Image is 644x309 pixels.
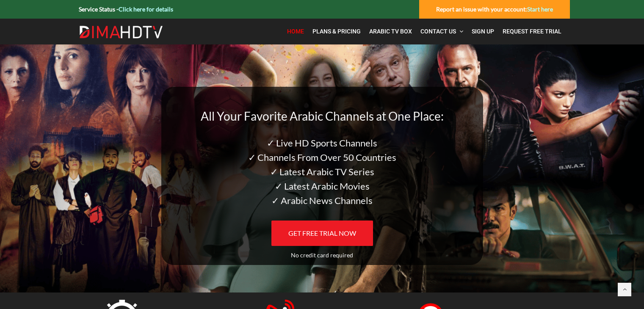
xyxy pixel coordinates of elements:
[369,28,412,35] span: Arabic TV Box
[248,152,396,163] span: ✓ Channels From Over 50 Countries
[288,229,356,237] span: GET FREE TRIAL NOW
[267,137,377,149] span: ✓ Live HD Sports Channels
[472,28,494,35] span: Sign Up
[365,23,416,40] a: Arabic TV Box
[420,28,456,35] span: Contact Us
[312,28,361,35] span: Plans & Pricing
[283,23,308,40] a: Home
[270,166,374,177] span: ✓ Latest Arabic TV Series
[436,6,553,13] strong: Report an issue with your account:
[275,180,370,192] span: ✓ Latest Arabic Movies
[271,221,373,246] a: GET FREE TRIAL NOW
[467,23,498,40] a: Sign Up
[79,25,163,39] img: Dima HDTV
[79,6,173,13] strong: Service Status -
[416,23,467,40] a: Contact Us
[291,251,353,259] span: No credit card required
[527,6,553,13] a: Start here
[498,23,566,40] a: Request Free Trial
[308,23,365,40] a: Plans & Pricing
[618,283,631,296] a: Back to top
[287,28,304,35] span: Home
[119,6,173,13] a: Click here for details
[201,109,444,123] span: All Your Favorite Arabic Channels at One Place:
[503,28,561,35] span: Request Free Trial
[271,195,373,206] span: ✓ Arabic News Channels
